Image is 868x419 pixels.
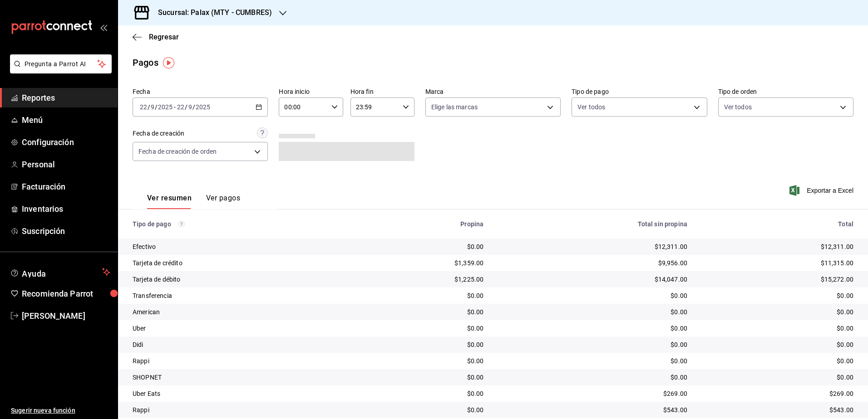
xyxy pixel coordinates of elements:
[360,373,483,382] div: $0.00
[360,242,483,251] div: $0.00
[147,194,240,209] div: navigation tabs
[151,7,272,18] h3: Sucursal: Palax (MTY - CUMBRES)
[133,307,345,317] div: American
[133,405,345,414] div: Rappi
[147,194,192,209] button: Ver resumen
[149,33,179,41] span: Regresar
[22,114,110,126] span: Menú
[133,220,345,228] div: Tipo de pago
[702,373,853,382] div: $0.00
[22,287,110,300] span: Recomienda Parrot
[702,324,853,333] div: $0.00
[498,291,687,300] div: $0.00
[195,103,211,111] input: ----
[155,103,158,111] span: /
[360,389,483,398] div: $0.00
[360,258,483,268] div: $1,359.00
[178,221,185,227] svg: Los pagos realizados con Pay y otras terminales son montos brutos.
[22,203,110,215] span: Inventarios
[498,324,687,333] div: $0.00
[188,103,192,111] input: --
[133,291,345,300] div: Transferencia
[702,340,853,349] div: $0.00
[133,340,345,349] div: Didi
[498,307,687,317] div: $0.00
[360,340,483,349] div: $0.00
[22,225,110,237] span: Suscripción
[572,88,707,95] label: Tipo de pago
[702,307,853,317] div: $0.00
[22,180,110,193] span: Facturación
[185,103,187,111] span: /
[702,389,853,398] div: $269.00
[498,220,687,228] div: Total sin propina
[498,340,687,349] div: $0.00
[22,158,110,171] span: Personal
[138,147,217,156] span: Fecha de creación de orden
[133,88,268,95] label: Fecha
[133,373,345,382] div: SHOPNET
[702,258,853,268] div: $11,315.00
[718,88,853,95] label: Tipo de orden
[702,356,853,365] div: $0.00
[360,291,483,300] div: $0.00
[163,57,174,68] img: Tooltip marker
[791,185,853,196] button: Exportar a Excel
[702,405,853,414] div: $543.00
[360,220,483,228] div: Propina
[360,307,483,317] div: $0.00
[139,103,148,111] input: --
[279,88,343,95] label: Hora inicio
[192,103,195,111] span: /
[724,102,752,112] span: Ver todos
[360,275,483,284] div: $1,225.00
[702,220,853,228] div: Total
[174,103,176,111] span: -
[206,194,240,209] button: Ver pagos
[498,242,687,251] div: $12,311.00
[431,102,478,112] span: Elige las marcas
[498,405,687,414] div: $543.00
[177,103,185,111] input: --
[22,136,110,148] span: Configuración
[498,356,687,365] div: $0.00
[133,242,345,251] div: Efectivo
[25,59,98,69] span: Pregunta a Parrot AI
[702,275,853,284] div: $15,272.00
[133,324,345,333] div: Uber
[100,24,107,31] button: open_drawer_menu
[498,389,687,398] div: $269.00
[11,406,110,415] span: Sugerir nueva función
[22,267,99,278] span: Ayuda
[702,242,853,251] div: $12,311.00
[577,102,605,112] span: Ver todos
[148,103,150,111] span: /
[10,54,112,73] button: Pregunta a Parrot AI
[150,103,155,111] input: --
[498,258,687,268] div: $9,956.00
[133,56,158,69] div: Pagos
[22,92,110,104] span: Reportes
[133,389,345,398] div: Uber Eats
[360,356,483,365] div: $0.00
[133,33,179,41] button: Regresar
[360,324,483,333] div: $0.00
[360,405,483,414] div: $0.00
[425,88,561,95] label: Marca
[133,356,345,365] div: Rappi
[133,258,345,268] div: Tarjeta de crédito
[498,373,687,382] div: $0.00
[350,88,414,95] label: Hora fin
[702,291,853,300] div: $0.00
[158,103,173,111] input: ----
[498,275,687,284] div: $14,047.00
[133,275,345,284] div: Tarjeta de débito
[6,66,112,75] a: Pregunta a Parrot AI
[133,129,184,138] div: Fecha de creación
[22,310,110,322] span: [PERSON_NAME]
